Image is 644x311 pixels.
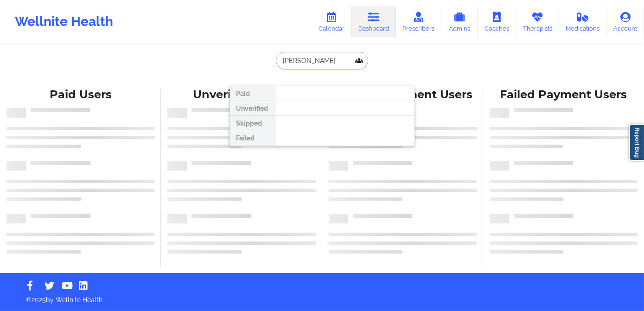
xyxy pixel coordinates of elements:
[167,88,315,102] div: Unverified Users
[230,86,275,101] div: Paid
[441,6,478,37] a: Admins
[230,131,275,146] div: Failed
[478,6,516,37] a: Coaches
[230,101,275,116] div: Unverified
[490,88,638,102] div: Failed Payment Users
[606,6,644,37] a: Account
[351,6,396,37] a: Dashboard
[396,6,442,37] a: Prescribers
[629,124,644,161] a: Report Bug
[516,6,559,37] a: Therapists
[312,6,351,37] a: Calendar
[6,88,154,102] div: Paid Users
[559,6,607,37] a: Medications
[230,116,275,131] div: Skipped
[19,289,625,305] p: © 2025 by Wellnite Health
